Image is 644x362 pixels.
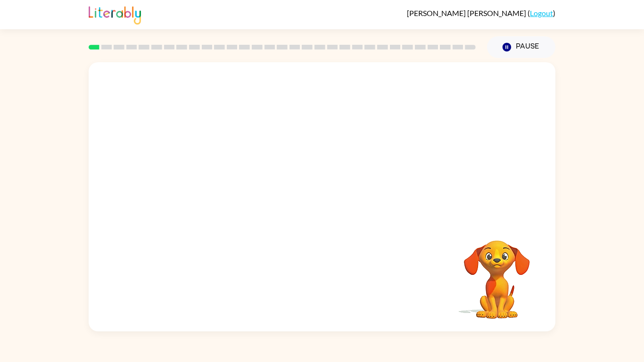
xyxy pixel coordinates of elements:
[407,8,528,17] span: [PERSON_NAME] [PERSON_NAME]
[407,8,555,17] div: ( )
[487,36,555,58] button: Pause
[530,8,553,17] a: Logout
[450,226,544,320] video: Your browser must support playing .mp4 files to use Literably. Please try using another browser.
[89,4,141,25] img: Literably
